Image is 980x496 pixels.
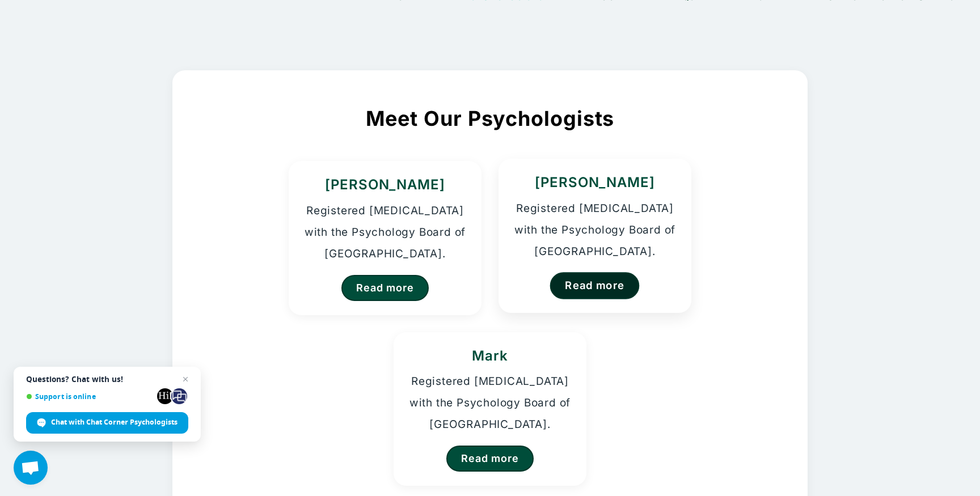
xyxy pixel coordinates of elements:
[341,275,428,301] a: Read more about Kristina
[513,198,677,262] p: Registered [MEDICAL_DATA] with the Psychology Board of [GEOGRAPHIC_DATA].
[303,200,467,265] p: Registered [MEDICAL_DATA] with the Psychology Board of [GEOGRAPHIC_DATA].
[26,412,188,434] div: Chat with Chat Corner Psychologists
[446,446,533,472] a: Read more about Mark
[14,451,48,485] div: Open chat
[26,375,188,384] span: Questions? Chat with us!
[408,371,572,435] p: Registered [MEDICAL_DATA] with the Psychology Board of [GEOGRAPHIC_DATA].
[513,173,677,192] h3: [PERSON_NAME]
[550,272,640,299] a: Read more about Homer
[26,392,153,401] span: Support is online
[179,372,192,386] span: Close chat
[408,346,572,366] h3: Mark
[214,104,766,133] h2: Meet Our Psychologists
[303,175,467,194] h3: [PERSON_NAME]
[51,417,178,427] span: Chat with Chat Corner Psychologists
